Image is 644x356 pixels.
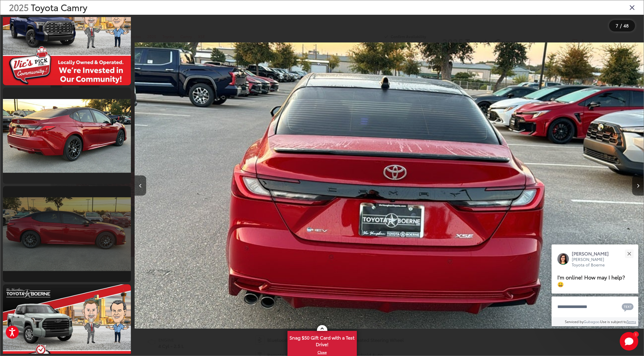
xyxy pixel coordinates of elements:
span: I'm online! How may I help? 😀 [557,273,625,288]
button: Previous image [135,175,146,196]
textarea: Type your message [552,296,638,317]
img: 2025 Toyota Camry XSE [135,25,644,346]
svg: Start Chat [620,332,638,351]
span: Use is subject to [600,319,627,324]
a: Terms [627,319,636,324]
span: 1 [635,333,636,335]
span: 7 [616,22,618,29]
p: [PERSON_NAME] [572,250,615,257]
i: Close gallery [629,3,635,11]
button: Toggle Chat Window [620,332,638,351]
span: Serviced by [565,319,584,324]
div: 2025 Toyota Camry XSE 6 [135,25,644,346]
button: Close [623,247,635,260]
div: Close[PERSON_NAME][PERSON_NAME] Toyota of BoerneI'm online! How may I help? 😀Type your messageCha... [552,244,638,326]
span: Toyota Camry [31,1,87,13]
img: 2025 Toyota Camry XSE [2,99,132,173]
a: Gubagoo. [584,319,600,324]
span: 48 [623,22,629,29]
span: 2025 [9,1,29,13]
button: Chat with SMS [620,300,635,313]
span: Snag $50 Gift Card with a Test Drive! [288,331,356,349]
button: Next image [632,175,644,196]
span: / [619,24,622,28]
p: [PERSON_NAME] Toyota of Boerne [572,257,615,268]
svg: Text [622,303,634,312]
